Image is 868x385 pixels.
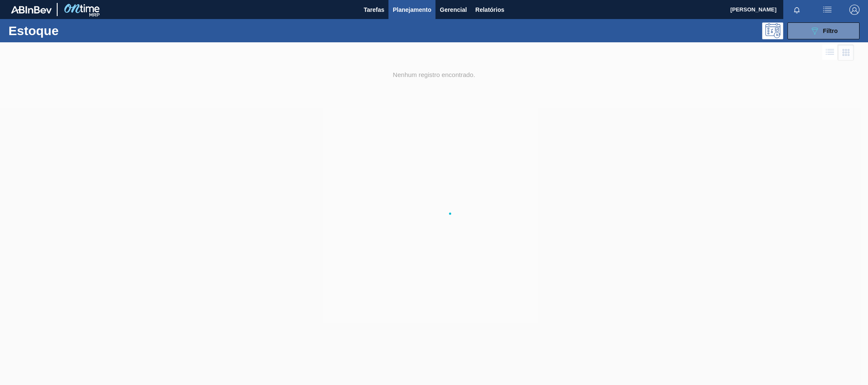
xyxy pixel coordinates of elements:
[783,4,810,16] button: Notificações
[440,5,467,15] span: Gerencial
[475,5,504,15] span: Relatórios
[849,5,860,15] img: Logout
[11,6,52,14] img: TNhmsLtSVTkK8tSr43FrP2fwEKptu5GPRR3wAAAABJRU5ErkJggg==
[363,5,384,15] span: Tarefas
[823,27,838,34] span: Filtro
[762,22,783,39] div: Pogramando: nenhum usuário selecionado
[822,5,832,15] img: userActions
[788,22,860,39] button: Filtro
[8,26,136,36] h1: Estoque
[393,5,431,15] span: Planejamento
